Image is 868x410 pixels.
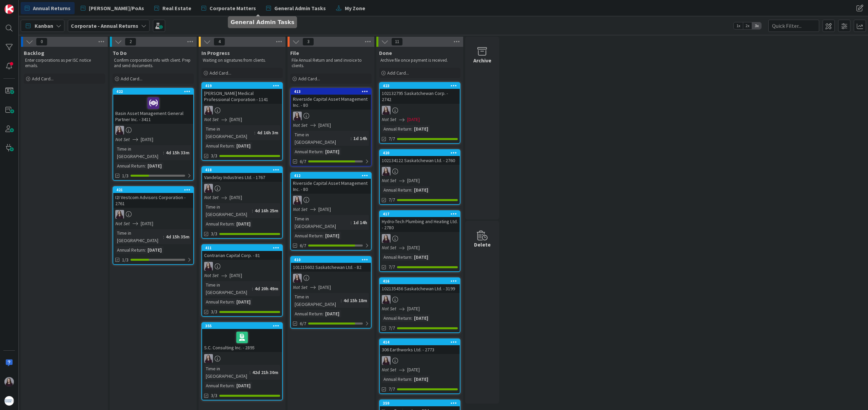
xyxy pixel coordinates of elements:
span: : [411,375,412,383]
div: [DATE] [146,162,163,170]
div: Annual Return [382,125,411,133]
i: Not Set [204,194,219,200]
span: 0 [36,38,47,46]
div: [DATE] [235,298,252,306]
div: 423 [380,83,460,89]
div: BC [291,274,371,282]
img: BC [382,106,391,115]
span: : [163,149,164,156]
span: [DATE] [230,272,242,279]
a: Real Estate [150,2,195,14]
div: 418Vandelay Industries Ltd. - 1767 [202,167,282,182]
div: BC [113,126,193,135]
div: Contrarian Capital Corp. - 81 [202,251,282,260]
div: 421 [116,188,193,192]
div: Time in [GEOGRAPHIC_DATA] [293,131,351,146]
p: Enter corporations as per ISC notice emails. [25,58,104,69]
div: BC [380,106,460,115]
div: Annual Return [115,162,145,170]
div: Delete [474,240,491,249]
span: [DATE] [407,244,420,251]
div: 1d 14h [352,219,369,226]
span: [DATE] [407,305,420,312]
div: 414306 Earthworks Ltd. - 2773 [380,339,460,354]
h5: General Admin Tasks [231,19,294,25]
img: BC [115,210,124,219]
i: Not Set [293,122,308,128]
div: [DATE] [412,375,430,383]
div: BC [202,106,282,115]
img: BC [382,356,391,365]
div: 423 [383,83,460,88]
span: : [234,142,235,150]
span: [DATE] [230,116,242,123]
span: : [145,246,146,254]
span: 7/7 [389,386,395,393]
div: 420 [383,151,460,155]
div: 422 [113,89,193,95]
span: 7/7 [389,135,395,142]
span: [DATE] [318,122,331,129]
span: 4 [214,38,225,46]
div: 410 [291,257,371,263]
img: BC [382,234,391,243]
span: File [290,50,299,56]
div: Time in [GEOGRAPHIC_DATA] [204,365,250,380]
p: Waiting on signatures from clients. [203,58,281,63]
span: 3x [752,22,761,29]
div: [DATE] [412,314,430,322]
span: Kanban [35,22,53,30]
div: [DATE] [412,125,430,133]
div: 418 [202,167,282,173]
a: Corporate Matters [197,2,260,14]
img: BC [204,184,213,193]
div: Annual Return [293,148,322,155]
span: : [234,382,235,389]
div: Time in [GEOGRAPHIC_DATA] [204,281,252,296]
div: 413Riverside Capital Asset Management Inc. - 80 [291,89,371,110]
div: 355 [202,323,282,329]
div: 421I2I Vestcom Advisors Corporation - 2761 [113,187,193,208]
div: 416102135456 Saskatchewan Ltd. - 3199 [380,278,460,293]
span: [PERSON_NAME]/PoAs [89,4,144,12]
div: 419 [202,83,282,89]
span: : [351,135,352,142]
div: 420 [380,150,460,156]
div: 42d 21h 30m [251,369,280,376]
img: Visit kanbanzone.com [4,4,14,14]
span: : [341,297,342,304]
div: 410 [294,257,371,262]
div: Annual Return [382,186,411,194]
i: Not Set [382,367,396,373]
img: BC [382,295,391,304]
span: 7/7 [389,325,395,332]
i: Not Set [382,306,396,312]
div: 355S.C. Consulting Inc. - 2895 [202,323,282,352]
span: To Do [113,50,127,56]
div: BC [380,356,460,365]
span: : [250,369,251,376]
span: 7/7 [389,263,395,271]
div: 4d 20h 49m [253,285,280,292]
div: Annual Return [382,253,411,261]
i: Not Set [293,284,308,290]
div: BC [202,184,282,193]
div: 411 [202,245,282,251]
div: [DATE] [146,246,163,254]
i: Not Set [204,116,219,122]
span: My Zone [345,4,365,12]
div: Time in [GEOGRAPHIC_DATA] [293,215,351,230]
span: 2 [125,38,136,46]
div: 102134122 Saskatchewan Ltd. - 2760 [380,156,460,165]
div: S.C. Consulting Inc. - 2895 [202,329,282,352]
span: : [254,129,255,136]
span: : [411,186,412,194]
div: 419 [205,83,282,88]
span: [DATE] [407,366,420,373]
div: Time in [GEOGRAPHIC_DATA] [115,229,163,244]
div: Annual Return [115,246,145,254]
div: [DATE] [235,142,252,150]
span: : [322,232,323,239]
div: 411Contrarian Capital Corp. - 81 [202,245,282,260]
div: 411 [205,246,282,250]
